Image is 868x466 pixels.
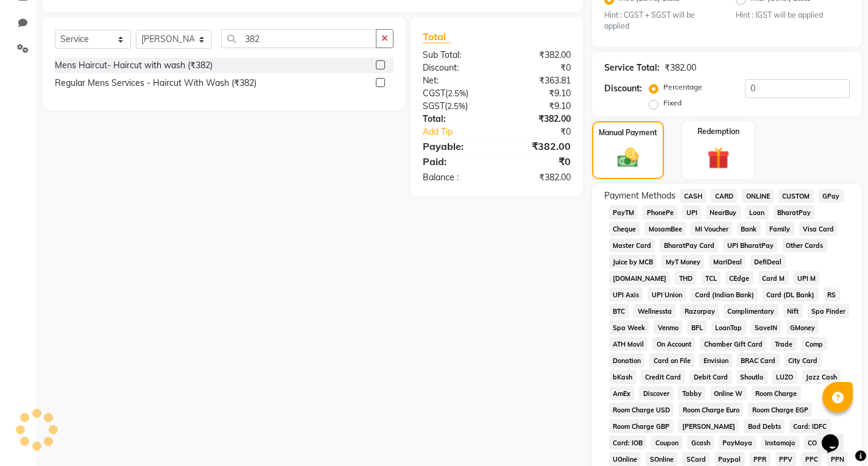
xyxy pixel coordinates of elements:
[786,320,819,334] span: GMoney
[775,452,797,466] span: PPV
[510,125,580,138] div: ₹0
[496,49,579,62] div: ₹382.00
[609,353,645,367] span: Donation
[783,304,803,318] span: Nift
[496,74,579,87] div: ₹363.81
[808,304,850,318] span: Spa Finder
[736,370,767,384] span: Shoutlo
[687,436,714,450] span: Gcash
[423,88,445,99] span: CGST
[771,337,797,351] span: Trade
[725,271,753,285] span: CEdge
[644,222,686,236] span: MosamBee
[639,386,673,400] span: Discover
[802,370,841,384] span: Jazz Cash
[447,101,465,111] span: 2.5%
[663,97,682,108] label: Fixed
[609,238,655,252] span: Master Card
[789,419,831,433] span: Card: IDFC
[646,452,677,466] span: SOnline
[611,146,645,170] img: _cash.svg
[680,189,707,203] span: CASH
[609,436,647,450] span: Card: IOB
[682,205,701,219] span: UPI
[758,271,789,285] span: Card M
[751,320,782,334] span: SaveIN
[609,452,641,466] span: UOnline
[774,205,815,219] span: BharatPay
[679,403,743,417] span: Room Charge Euro
[414,49,496,62] div: Sub Total:
[736,10,850,21] small: Hint : IGST will be applied
[785,353,822,367] span: City Card
[819,189,844,203] span: GPay
[414,100,496,113] div: ( )
[701,271,721,285] span: TCL
[763,288,819,302] span: Card (DL Bank)
[715,452,745,466] span: Paypal
[604,10,718,32] small: Hint : CGST + SGST will be applied
[662,255,704,269] span: MyT Money
[824,288,840,302] span: RS
[414,113,496,125] div: Total:
[604,82,642,95] div: Discount:
[687,320,707,334] span: BFL
[55,77,256,90] div: Regular Mens Services - Haircut With Wash (₹382)
[496,154,579,169] div: ₹0
[752,386,801,400] span: Room Charge
[496,62,579,74] div: ₹0
[827,452,848,466] span: PPN
[724,304,778,318] span: Complimentary
[748,403,812,417] span: Room Charge EGP
[609,271,671,285] span: [DOMAIN_NAME]
[641,370,685,384] span: Credit Card
[723,238,777,252] span: UPI BharatPay
[690,370,732,384] span: Debit Card
[682,452,710,466] span: SCard
[680,304,719,318] span: Razorpay
[414,171,496,184] div: Balance :
[675,271,696,285] span: THD
[744,419,785,433] span: Bad Debts
[647,288,686,302] span: UPI Union
[221,29,376,48] input: Search or Scan
[709,255,746,269] span: MariDeal
[761,436,799,450] span: Instamojo
[663,82,702,93] label: Percentage
[414,154,496,169] div: Paid:
[651,436,682,450] span: Coupon
[700,337,766,351] span: Chamber Gift Card
[678,419,739,433] span: [PERSON_NAME]
[414,62,496,74] div: Discount:
[55,59,213,72] div: Mens Haircut- Haircut with wash (₹382)
[609,386,635,400] span: AmEx
[750,452,771,466] span: PPR
[496,139,579,154] div: ₹382.00
[609,205,638,219] span: PayTM
[609,419,674,433] span: Room Charge GBP
[802,337,827,351] span: Comp
[609,304,629,318] span: BTC
[794,271,820,285] span: UPI M
[599,127,657,138] label: Manual Payment
[652,337,695,351] span: On Account
[609,222,640,236] span: Cheque
[609,370,637,384] span: bKash
[742,189,774,203] span: ONLINE
[782,238,827,252] span: Other Cards
[609,255,657,269] span: Juice by MCB
[660,238,718,252] span: BharatPay Card
[737,353,780,367] span: BRAC Card
[700,144,736,172] img: _gift.svg
[414,139,496,154] div: Payable:
[423,101,445,111] span: SGST
[496,100,579,113] div: ₹9.10
[649,353,694,367] span: Card on File
[766,222,794,236] span: Family
[804,436,836,450] span: COnline
[719,436,757,450] span: PayMaya
[737,222,761,236] span: Bank
[496,113,579,125] div: ₹382.00
[633,304,676,318] span: Wellnessta
[423,30,451,43] span: Total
